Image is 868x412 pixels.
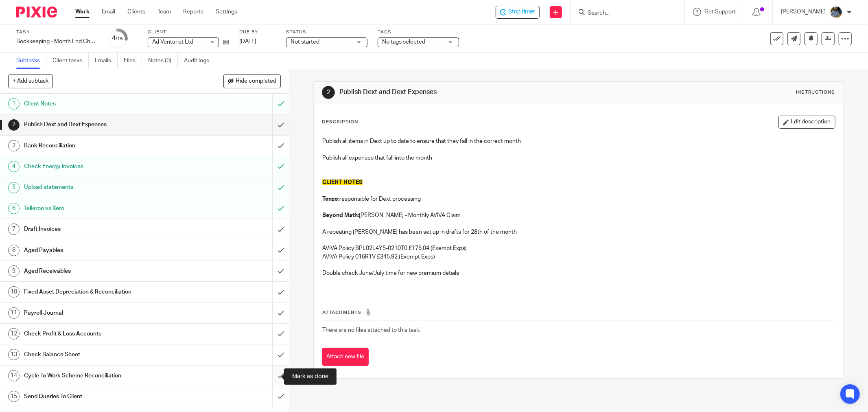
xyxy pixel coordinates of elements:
[24,370,184,382] h1: Cycle To Work Scheme Reconciliation
[8,391,20,402] div: 15
[24,265,184,277] h1: Aged Receivables
[8,224,20,235] div: 7
[24,328,184,340] h1: Check Profit & Loss Accounts
[322,244,835,252] p: AVIVA Policy BPL02L4Y5-0210T0 £176.04 (Exempt Exps)
[152,39,193,45] span: Ad Venturist Ltd
[183,8,203,16] a: Reports
[184,53,215,69] a: Audit logs
[24,181,184,193] h1: Upload statements
[24,348,184,361] h1: Check Balance Sheet
[8,203,20,214] div: 6
[291,39,319,45] span: Not started
[322,180,363,185] span: CLIENT NOTES
[8,245,20,256] div: 8
[116,37,123,41] small: /15
[8,307,20,319] div: 11
[8,119,20,131] div: 2
[339,88,596,96] h1: Publish Dext and Dext Expenses
[75,8,90,16] a: Work
[322,137,835,145] p: Publish all items in Dext up to date to ensure that they fall in the correct month
[16,29,98,35] label: Task
[322,327,420,333] span: There are no files attached to this task.
[112,34,123,43] div: 4
[16,53,46,69] a: Subtasks
[148,29,229,35] label: Client
[378,29,459,35] label: Tags
[322,195,835,203] p: responsible for Dext processing
[508,8,535,16] span: Stop timer
[8,328,20,340] div: 12
[24,160,184,173] h1: Check Energy invoices
[587,10,660,17] input: Search
[322,213,359,218] strong: Beyond Math:
[24,390,184,403] h1: Send Queries To Client
[24,307,184,319] h1: Payroll Journal
[322,348,369,366] button: Attach new file
[127,8,145,16] a: Clients
[8,74,53,88] button: + Add subtask
[322,119,358,125] p: Description
[322,211,835,219] p: [PERSON_NAME] - Monthly AVIVA Claim
[24,244,184,256] h1: Aged Payables
[8,182,20,193] div: 5
[778,116,835,129] button: Edit description
[8,98,20,110] div: 1
[322,154,835,162] p: Publish all expenses that fall into the month
[781,8,826,16] p: [PERSON_NAME]
[223,74,281,88] button: Hide completed
[704,9,736,15] span: Get Support
[8,370,20,381] div: 14
[236,78,276,85] span: Hide completed
[322,228,835,236] p: A repeating [PERSON_NAME] has been set up in drafts for 28th of the month
[124,53,142,69] a: Files
[8,140,20,151] div: 3
[216,8,237,16] a: Settings
[24,286,184,298] h1: Fixed Asset Depreciation & Reconciliation
[24,118,184,131] h1: Publish Dext and Dext Expenses
[52,53,89,69] a: Client tasks
[95,53,118,69] a: Emails
[16,7,57,18] img: Pixie
[24,202,184,215] h1: Telleroo vs Xero
[16,37,98,46] div: Bookkeeping - Month End Checks
[8,286,20,298] div: 10
[8,349,20,360] div: 13
[322,253,835,261] p: AVIVA Policy 016R1V £345.92 (Exempt Exps)
[239,29,276,35] label: Due by
[796,89,835,96] div: Instructions
[286,29,367,35] label: Status
[322,196,339,202] strong: Tenzo:
[24,223,184,235] h1: Draft Invoices
[157,8,171,16] a: Team
[24,140,184,152] h1: Bank Reconciliation
[24,98,184,110] h1: Client Notes
[102,8,115,16] a: Email
[322,86,335,99] div: 2
[239,39,256,44] span: [DATE]
[322,310,361,315] span: Attachments
[496,6,540,19] div: Ad Venturist Ltd - Bookkeeping - Month End Checks
[8,161,20,172] div: 4
[148,53,178,69] a: Notes (0)
[322,269,835,277] p: Double check June/July time for new premium details
[8,265,20,277] div: 9
[382,39,425,45] span: No tags selected
[830,6,843,19] img: Jaskaran%20Singh.jpeg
